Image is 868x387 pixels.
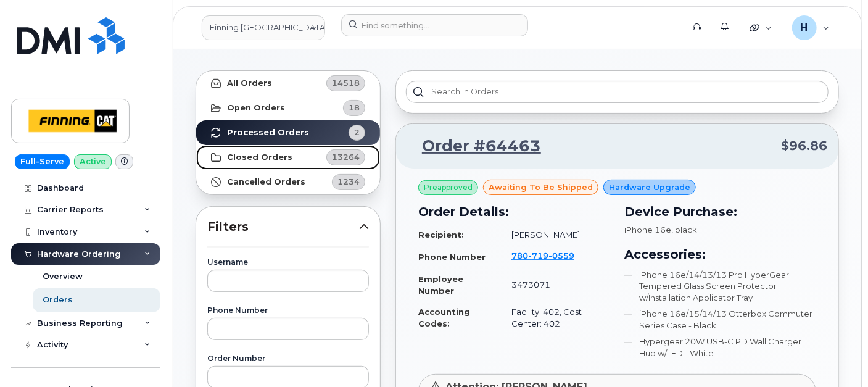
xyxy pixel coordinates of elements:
[196,120,380,145] a: Processed Orders2
[625,225,672,235] span: iPhone 16e
[406,81,829,103] input: Search in orders
[418,230,464,239] strong: Recipient:
[781,137,827,155] span: $96.86
[500,268,610,301] td: 3473071
[227,103,285,113] strong: Open Orders
[337,176,360,188] span: 1234
[511,251,589,260] a: 7807190559
[227,78,272,88] strong: All Orders
[418,307,470,328] strong: Accounting Codes:
[528,251,548,260] span: 719
[207,218,359,236] span: Filters
[548,251,574,260] span: 0559
[801,20,808,35] span: H
[625,336,817,359] li: Hypergear 20W USB-C PD Wall Charger Hub w/LED - White
[625,202,817,221] h3: Device Purchase:
[207,259,369,266] label: Username
[354,127,360,138] span: 2
[196,96,380,120] a: Open Orders18
[609,181,690,193] span: Hardware Upgrade
[207,307,369,314] label: Phone Number
[332,77,360,89] span: 14518
[418,274,463,296] strong: Employee Number
[511,251,574,260] span: 780
[625,269,817,304] li: iPhone 16e/14/13/13 Pro HyperGear Tempered Glass Screen Protector w/Installation Applicator Tray
[332,151,360,163] span: 13264
[418,202,610,221] h3: Order Details:
[489,181,593,193] span: awaiting to be shipped
[407,135,541,157] a: Order #64463
[625,245,817,264] h3: Accessories:
[227,128,309,138] strong: Processed Orders
[625,308,817,331] li: iPhone 16e/15/14/13 Otterbox Commuter Series Case - Black
[196,145,380,170] a: Closed Orders13264
[349,102,360,114] span: 18
[783,15,838,40] div: hakaur@dminc.com
[500,224,610,246] td: [PERSON_NAME]
[500,301,610,334] td: Facility: 402, Cost Center: 402
[196,71,380,96] a: All Orders14518
[424,182,473,193] span: Preapproved
[341,14,528,36] input: Find something...
[418,252,486,262] strong: Phone Number
[741,15,781,40] div: Quicklinks
[202,15,325,40] a: Finning Canada
[672,225,698,235] span: , black
[227,177,305,187] strong: Cancelled Orders
[207,355,369,362] label: Order Number
[196,170,380,194] a: Cancelled Orders1234
[227,152,292,162] strong: Closed Orders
